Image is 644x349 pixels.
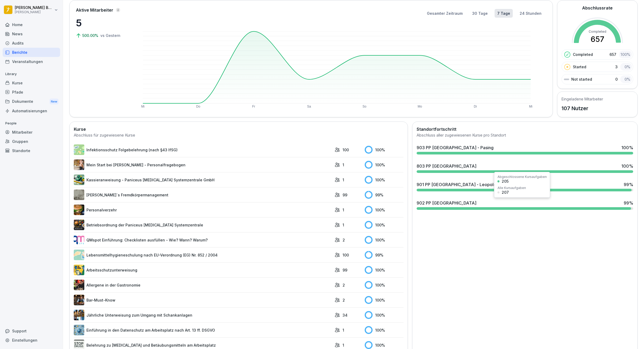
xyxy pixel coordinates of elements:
[74,310,84,320] img: etou62n52bjq4b8bjpe35whp.png
[3,20,60,29] a: Home
[3,48,60,57] a: Berichte
[620,63,632,71] div: 0 %
[74,174,332,185] a: Kassieranweisung - Paniceus [MEDICAL_DATA] Systemzentrale GmbH
[50,99,58,105] div: New
[3,97,60,106] a: DokumenteNew
[474,105,477,108] text: Di
[74,159,84,170] img: aaay8cu0h1hwaqqp9269xjan.png
[343,222,344,228] p: 1
[621,163,633,169] div: 100 %
[74,220,332,230] a: Betriebsordnung der Paniceus [MEDICAL_DATA] Systemzentrale
[609,52,616,57] p: 657
[497,175,547,178] div: Abgeschlossene Kursaufgaben
[74,235,84,245] img: rsy9vu330m0sw5op77geq2rv.png
[365,281,403,289] div: 100 %
[3,128,60,137] a: Mitarbeiter
[15,6,53,10] p: [PERSON_NAME] Bogomolec
[76,16,129,30] p: 5
[615,76,618,82] p: 0
[365,146,403,154] div: 100 %
[365,221,403,229] div: 100 %
[624,200,633,206] div: 99 %
[74,235,332,245] a: QMspot Einführung: Checklisten ausfüllen - Wie? Wann? Warum?
[417,163,476,169] div: 803 PP [GEOGRAPHIC_DATA]
[74,126,403,132] h2: Kurse
[365,311,403,319] div: 100 %
[74,265,332,275] a: Arbeitsschutzunterweisung
[15,10,53,14] p: [PERSON_NAME]
[74,325,84,335] img: x7xa5977llyo53hf30kzdyol.png
[620,75,632,83] div: 0 %
[418,105,422,108] text: Mo
[365,251,403,259] div: 99 %
[414,179,635,193] a: 901 PP [GEOGRAPHIC_DATA] - Leopold99%
[529,105,532,108] text: Mi
[3,38,60,48] div: Audits
[3,88,60,97] a: Pfade
[3,146,60,155] div: Standorte
[365,176,403,184] div: 100 %
[196,105,201,108] text: Do
[343,237,345,243] p: 2
[417,144,494,151] div: 903 PP [GEOGRAPHIC_DATA] - Pasing
[365,266,403,274] div: 100 %
[3,137,60,146] a: Gruppen
[74,265,84,275] img: bgsrfyvhdm6180ponve2jajk.png
[74,205,332,215] a: Personalverzehr
[343,192,347,198] p: 99
[100,33,120,38] p: vs Gestern
[619,51,632,58] div: 100 %
[497,186,526,190] div: Alle Kursaufgaben
[365,191,403,199] div: 99 %
[74,295,332,305] a: Bar-Must-Know
[562,104,603,112] p: 107 Nutzer
[3,119,60,128] p: People
[343,147,349,153] p: 100
[571,76,592,82] p: Not started
[470,9,490,18] button: 30 Tage
[573,64,586,70] p: Started
[343,342,344,348] p: 1
[3,97,60,106] div: Dokumente
[621,144,633,151] div: 100 %
[74,159,332,170] a: Mein Start bei [PERSON_NAME] - Personalfragebogen
[414,142,635,157] a: 903 PP [GEOGRAPHIC_DATA] - Pasing100%
[74,220,84,230] img: erelp9ks1mghlbfzfpgfvnw0.png
[414,198,635,212] a: 902 PP [GEOGRAPHIC_DATA]99%
[343,282,345,288] p: 2
[562,96,603,102] h5: Eingeladene Mitarbeiter
[343,162,344,168] p: 1
[74,144,84,155] img: tgff07aey9ahi6f4hltuk21p.png
[365,206,403,214] div: 100 %
[74,250,84,260] img: gxsnf7ygjsfsmxd96jxi4ufn.png
[343,267,347,273] p: 99
[74,132,403,138] div: Abschluss für zugewiesene Kurse
[502,180,509,183] div: 205
[76,7,113,13] p: Aktive Mitarbeiter
[3,29,60,38] a: News
[343,177,344,183] p: 1
[573,52,593,57] p: Completed
[365,161,403,169] div: 100 %
[74,250,332,260] a: Lebensmittelhygieneschulung nach EU-Verordnung (EG) Nr. 852 / 2004
[141,105,145,108] text: Mi
[417,126,633,132] h2: Standortfortschritt
[624,181,633,188] div: 99 %
[424,9,465,18] button: Gesamter Zeitraum
[343,252,349,258] p: 100
[3,70,60,78] p: Library
[3,57,60,66] a: Veranstaltungen
[74,295,84,305] img: avw4yih0pjczq94wjribdn74.png
[343,297,345,303] p: 2
[582,5,613,11] h2: Abschlussrate
[82,33,99,38] p: 500.00%
[365,341,403,349] div: 100 %
[3,106,60,115] a: Automatisierungen
[74,144,332,155] a: Infektionsschutz Folgebelehrung (nach §43 IfSG)
[74,205,84,215] img: zd24spwykzjjw3u1wcd2ptki.png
